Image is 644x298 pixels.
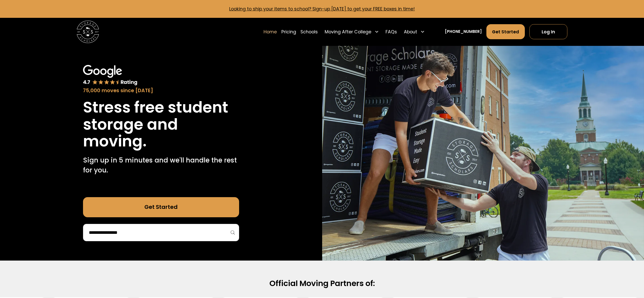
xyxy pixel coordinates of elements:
a: Get Started [486,24,525,39]
a: Home [264,24,277,39]
div: About [402,24,427,39]
p: Sign up in 5 minutes and we'll handle the rest for you. [83,155,239,175]
a: FAQs [386,24,397,39]
a: Get Started [83,197,239,217]
h1: Stress free student storage and moving. [83,99,239,150]
a: Looking to ship your items to school? Sign-up [DATE] to get your FREE boxes in time! [229,6,415,12]
div: About [404,29,417,35]
div: 75,000 moves since [DATE] [83,87,239,94]
a: [PHONE_NUMBER] [445,29,482,35]
img: Google 4.7 star rating [83,65,138,86]
div: Moving After College [325,29,371,35]
a: Pricing [281,24,296,39]
a: Schools [300,24,318,39]
img: Storage Scholars main logo [77,21,99,43]
a: Log In [529,24,567,39]
div: Moving After College [322,24,381,39]
h2: Official Moving Partners of: [144,278,500,289]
